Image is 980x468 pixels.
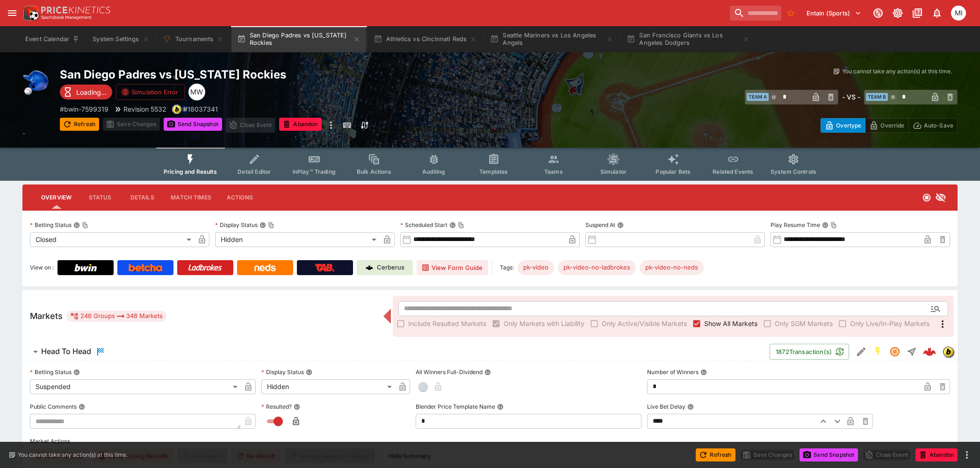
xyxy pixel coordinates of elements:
[268,222,274,228] button: Copy To Clipboard
[417,260,488,275] button: View Form Guide
[366,264,373,271] img: Cerberus
[886,343,903,360] button: Suspended
[927,300,944,317] button: Open
[775,319,833,328] span: Only SGM Markets
[889,5,906,21] button: Toggle light/dark mode
[30,403,77,411] p: Public Comments
[74,264,97,271] img: Bwin
[73,369,80,376] button: Betting Status
[915,449,958,459] span: Mark an event as closed and abandoned.
[640,263,704,272] span: pk-video-no-neds
[923,345,936,358] div: 8ae0f968-94b4-407e-b58e-3b131a847038
[915,448,958,461] button: Abandon
[30,311,63,321] h5: Markets
[60,67,509,82] h2: Copy To Clipboard
[4,5,21,21] button: open drawer
[880,121,904,130] p: Override
[747,93,769,101] span: Team A
[261,379,395,394] div: Hidden
[821,118,865,133] button: Overtype
[41,347,91,356] h6: Head To Head
[41,7,110,14] img: PriceKinetics
[294,404,300,410] button: Resulted?
[30,221,72,229] p: Betting Status
[544,168,563,175] span: Teams
[943,347,953,357] img: bwin
[929,5,945,21] button: Notifications
[60,104,108,114] p: Copy To Clipboard
[518,263,554,272] span: pk-video
[449,222,456,228] button: Scheduled StartCopy To Clipboard
[889,346,901,357] svg: Suspended
[315,264,335,271] img: TabNZ
[70,311,163,322] div: 246 Groups 348 Markets
[41,15,92,20] img: Sportsbook Management
[121,186,163,209] button: Details
[850,319,930,328] span: Only Live/In-Play Markets
[821,118,958,133] div: Start From
[188,84,205,100] div: Michael Wilczynski
[558,260,636,275] div: Betting Target: cerberus
[920,342,939,361] a: 8ae0f968-94b4-407e-b58e-3b131a847038
[172,105,181,114] div: bwin
[656,168,691,175] span: Popular Bets
[416,368,483,376] p: All Winners Full-Dividend
[164,118,222,131] button: Send Snapshot
[500,260,514,275] label: Tags:
[518,260,554,275] div: Betting Target: cerberus
[865,118,908,133] button: Override
[923,345,936,358] img: logo-cerberus--red.svg
[870,5,886,21] button: Connected to PK
[484,26,619,52] button: Seattle Mariners vs Los Angeles Angels
[73,222,80,228] button: Betting StatusCopy To Clipboard
[129,264,162,271] img: Betcha
[157,26,230,52] button: Tournaments
[21,4,39,22] img: PriceKinetics Logo
[696,448,735,461] button: Refresh
[771,221,820,229] p: Play Resume Time
[183,104,218,114] p: Copy To Clipboard
[215,232,380,247] div: Hidden
[188,264,222,271] img: Ladbrokes
[600,168,627,175] span: Simulator
[704,319,757,328] span: Show All Markets
[293,168,336,175] span: InPlay™ Trading
[504,319,584,328] span: Only Markets with Liability
[30,232,195,247] div: Closed
[30,434,950,448] label: Market Actions
[215,221,258,229] p: Display Status
[18,451,128,459] p: You cannot take any action(s) at this time.
[325,118,337,133] button: more
[937,319,948,330] svg: More
[909,5,926,21] button: Documentation
[22,67,52,97] img: baseball.png
[640,260,704,275] div: Betting Target: cerberus
[836,121,861,130] p: Overtype
[770,344,849,360] button: 1872Transaction(s)
[357,260,413,275] a: Cerberus
[853,343,870,360] button: Edit Detail
[231,26,366,52] button: San Diego Padres vs [US_STATE] Rockies
[558,263,636,272] span: pk-video-no-ladbrokes
[20,26,85,52] button: Event Calendar
[400,221,447,229] p: Scheduled Start
[30,379,241,394] div: Suspended
[771,168,816,175] span: System Controls
[76,87,107,97] p: Loading...
[238,168,271,175] span: Detail Editor
[60,118,99,131] button: Refresh
[30,368,72,376] p: Betting Status
[219,186,261,209] button: Actions
[783,6,798,21] button: No Bookmarks
[647,403,685,411] p: Live Bet Delay
[30,260,54,275] label: View on :
[156,148,824,181] div: Event type filters
[458,222,464,228] button: Copy To Clipboard
[924,121,953,130] p: Auto-Save
[842,67,952,76] p: You cannot take any action(s) at this time.
[647,368,699,376] p: Number of Winners
[163,186,219,209] button: Match Times
[687,404,694,410] button: Live Bet Delay
[34,186,79,209] button: Overview
[408,319,486,328] span: Include Resulted Markets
